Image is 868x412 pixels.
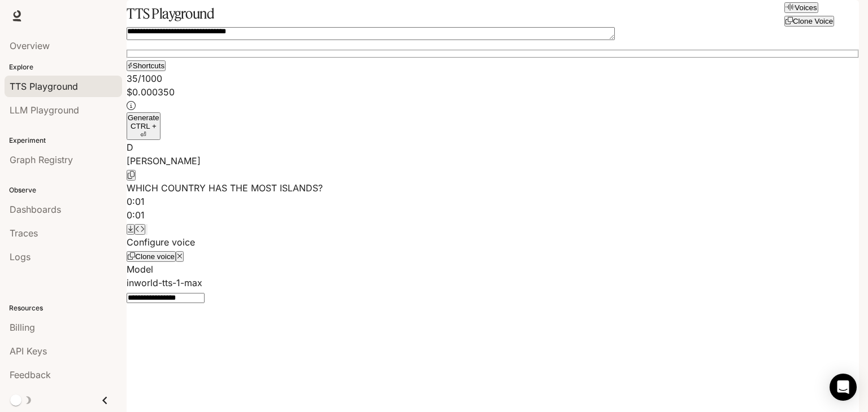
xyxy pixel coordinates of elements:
[784,16,834,27] button: Clone Voice
[128,122,159,139] p: ⏎
[127,72,859,85] p: 35 / 1000
[127,251,176,262] button: Clone voice
[127,262,859,276] p: Model
[127,170,136,181] button: Copy Voice ID
[127,235,859,249] p: Configure voice
[134,224,145,235] button: Inspect
[128,122,159,130] p: CTRL +
[127,60,166,71] button: Shortcuts
[784,2,818,13] button: Voices
[127,85,859,99] p: $ 0.000350
[127,181,859,195] p: WHICH COUNTRY HAS THE MOST ISLANDS?
[127,224,134,235] button: Download audio
[127,2,214,25] h1: TTS Playground
[127,209,145,221] span: 0:01
[830,374,857,401] div: Open Intercom Messenger
[127,112,160,140] button: GenerateCTRL +⏎
[127,196,145,207] span: 0:01
[127,154,859,168] p: [PERSON_NAME]
[127,276,859,290] div: inworld-tts-1-max
[127,141,859,154] div: D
